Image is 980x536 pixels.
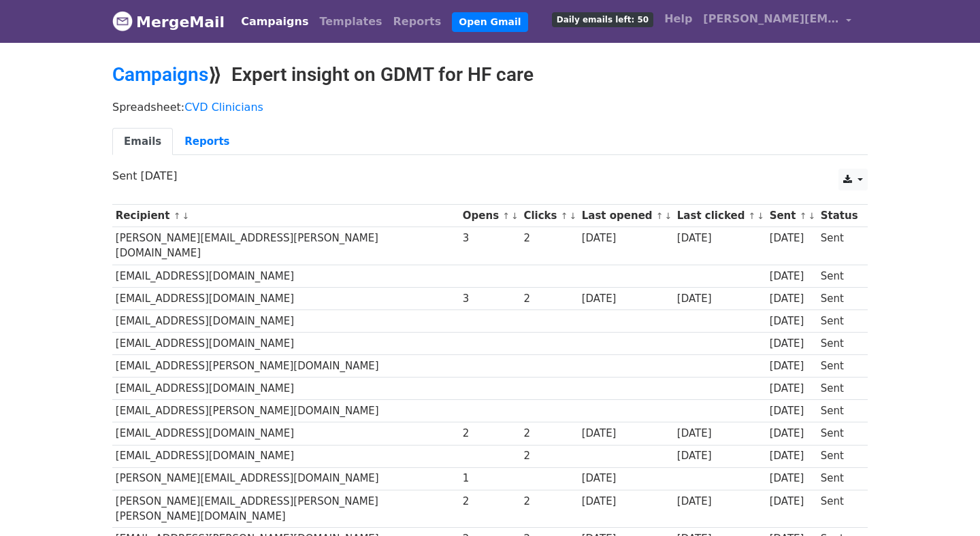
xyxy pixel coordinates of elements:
div: [DATE] [770,403,815,419]
div: [DATE] [582,471,670,486]
td: [EMAIL_ADDRESS][DOMAIN_NAME] [112,333,459,355]
a: ↑ [800,211,807,221]
td: Sent [817,333,861,355]
td: [PERSON_NAME][EMAIL_ADDRESS][PERSON_NAME][PERSON_NAME][DOMAIN_NAME] [112,490,459,528]
div: [DATE] [770,426,815,441]
td: Sent [817,422,861,445]
div: [DATE] [770,336,815,352]
div: 2 [523,291,575,307]
div: 2 [523,448,575,464]
td: Sent [817,265,861,287]
img: MergeMail logo [112,11,133,31]
a: Help [659,5,698,33]
div: [DATE] [677,231,763,246]
a: ↑ [656,211,664,221]
td: Sent [817,287,861,309]
td: [EMAIL_ADDRESS][PERSON_NAME][DOMAIN_NAME] [112,400,459,422]
a: ↑ [174,211,181,221]
span: [PERSON_NAME][EMAIL_ADDRESS][PERSON_NAME][DOMAIN_NAME] [703,11,839,27]
div: [DATE] [677,426,763,441]
td: Sent [817,378,861,400]
td: [EMAIL_ADDRESS][DOMAIN_NAME] [112,265,459,287]
div: [DATE] [770,494,815,509]
a: Open Gmail [452,12,527,32]
td: [EMAIL_ADDRESS][DOMAIN_NAME] [112,445,459,467]
td: Sent [817,227,861,265]
a: ↓ [808,211,815,221]
th: Last opened [578,205,674,227]
th: Status [817,205,861,227]
a: ↓ [511,211,519,221]
div: [DATE] [770,291,815,307]
div: [DATE] [677,448,763,464]
a: Daily emails left: 50 [546,5,659,33]
div: [DATE] [582,231,670,246]
p: Spreadsheet: [112,100,868,114]
div: [DATE] [582,291,670,307]
th: Clicks [521,205,578,227]
a: Campaigns [112,63,208,86]
div: [DATE] [770,231,815,246]
h2: ⟫ Expert insight on GDMT for HF care [112,63,868,86]
th: Last clicked [674,205,766,227]
a: ↓ [182,211,189,221]
div: 2 [523,231,575,246]
div: [DATE] [770,381,815,397]
a: CVD Clinicians [184,101,263,114]
a: ↓ [665,211,672,221]
a: ↓ [569,211,576,221]
th: Opens [459,205,521,227]
div: [DATE] [582,494,670,509]
td: [EMAIL_ADDRESS][DOMAIN_NAME] [112,378,459,400]
td: Sent [817,467,861,490]
div: [DATE] [770,448,815,464]
a: ↑ [749,211,756,221]
a: Reports [173,128,241,156]
span: Daily emails left: 50 [552,12,653,27]
div: 2 [463,426,517,441]
div: 3 [463,231,517,246]
a: Reports [388,8,447,35]
th: Sent [766,205,817,227]
div: [DATE] [582,426,670,441]
a: Templates [314,8,387,35]
p: Sent [DATE] [112,169,868,183]
div: 1 [463,471,517,486]
td: Sent [817,445,861,467]
a: MergeMail [112,7,225,36]
td: [EMAIL_ADDRESS][PERSON_NAME][DOMAIN_NAME] [112,355,459,378]
div: [DATE] [677,494,763,509]
div: 2 [523,426,575,441]
a: [PERSON_NAME][EMAIL_ADDRESS][PERSON_NAME][DOMAIN_NAME] [698,5,857,37]
th: Recipient [112,205,459,227]
td: [PERSON_NAME][EMAIL_ADDRESS][PERSON_NAME][DOMAIN_NAME] [112,227,459,265]
a: ↑ [561,211,568,221]
a: ↓ [757,211,764,221]
div: [DATE] [677,291,763,307]
td: [EMAIL_ADDRESS][DOMAIN_NAME] [112,309,459,332]
td: [EMAIL_ADDRESS][DOMAIN_NAME] [112,287,459,309]
div: [DATE] [770,471,815,486]
td: Sent [817,490,861,528]
td: Sent [817,355,861,378]
div: 2 [523,494,575,509]
div: 3 [463,291,517,307]
a: ↑ [502,211,510,221]
td: [PERSON_NAME][EMAIL_ADDRESS][DOMAIN_NAME] [112,467,459,490]
div: [DATE] [770,358,815,374]
div: [DATE] [770,269,815,284]
a: Campaigns [235,8,314,35]
div: [DATE] [770,314,815,329]
td: [EMAIL_ADDRESS][DOMAIN_NAME] [112,422,459,445]
td: Sent [817,400,861,422]
div: 2 [463,494,517,509]
td: Sent [817,309,861,332]
a: Emails [112,128,173,156]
